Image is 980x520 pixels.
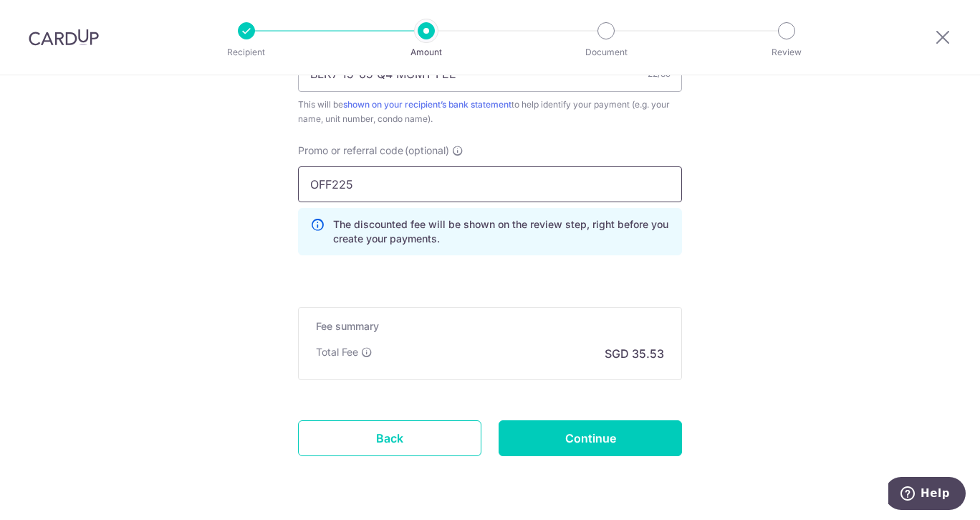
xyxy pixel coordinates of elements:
[734,45,840,60] p: Review
[316,319,664,334] h5: Fee summary
[298,420,481,456] a: Back
[298,98,682,126] div: This will be to help identify your payment (e.g. your name, unit number, condo name).
[499,420,682,456] input: Continue
[343,99,511,110] a: shown on your recipient’s bank statement
[605,345,664,362] p: SGD 35.53
[29,29,99,46] img: CardUp
[553,45,659,60] p: Document
[316,345,358,359] p: Total Fee
[193,45,299,60] p: Recipient
[888,477,966,513] iframe: Opens a widget where you can find more information
[405,143,449,158] span: (optional)
[298,143,403,158] span: Promo or referral code
[333,217,670,246] p: The discounted fee will be shown on the review step, right before you create your payments.
[373,45,479,60] p: Amount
